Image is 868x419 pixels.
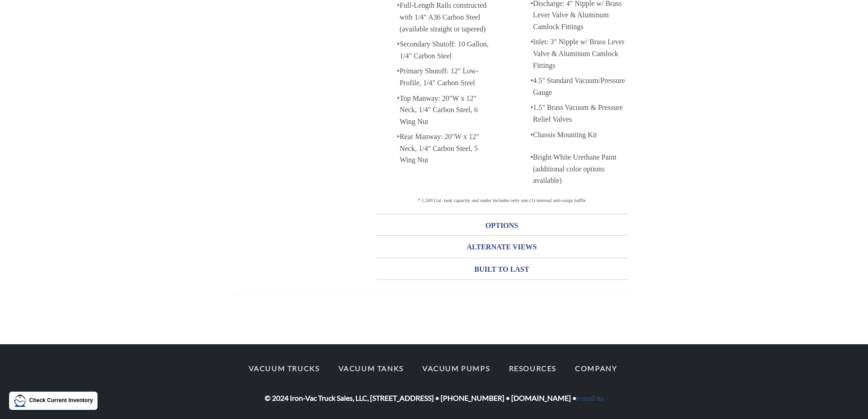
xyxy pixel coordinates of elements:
p: • [524,36,533,48]
p: • [524,102,533,114]
p: • [390,38,400,50]
p: • [524,151,533,163]
img: LMT Icon [14,394,26,407]
p: • [390,93,400,104]
p: • [524,75,533,87]
div: Rear Manway: 20"W x 12" Neck, 1/4" Carbon Steel, 5 Wing Nut [400,131,494,166]
h3: OPTIONS [376,218,628,233]
a: OPTIONS [376,215,628,236]
a: BUILT TO LAST [376,259,628,280]
div: Primary Shutoff: 12" Low-Profile, 1/4" Carbon Steel [400,65,494,88]
a: Vacuum Pumps [414,359,498,378]
a: ALTERNATE VIEWS [376,236,628,258]
p: • [390,131,400,143]
h3: ALTERNATE VIEWS [376,240,628,254]
p: • [524,129,533,141]
div: Secondary Shutoff: 10 Gallon, 1/4" Carbon Steel [400,38,494,62]
a: Company [567,359,625,378]
a: Resources [500,359,565,378]
p: Check Current Inventory [29,396,93,405]
h3: BUILT TO LAST [376,262,628,277]
span: * 1,500 Gal. tank capacity and under includes only one (1) internal anti-surge baffle [418,197,586,203]
div: Top Manway: 20"W x 12" Neck, 1/4" Carbon Steel, 6 Wing Nut [400,93,494,128]
a: Vacuum Tanks [330,359,412,378]
a: Vacuum Trucks [241,359,328,378]
div: Bright White Urethane Paint (additional color options available) [533,151,628,186]
a: e-mail us [576,394,603,402]
div: 1.5" Brass Vacuum & Pressure Relief Valves [533,102,628,125]
div: 4.5" Standard Vacuum/Pressure Gauge [533,75,628,98]
div: Chassis Mounting Kit [533,129,628,141]
p: • [390,65,400,77]
div: Inlet: 3" Nipple w/ Brass Lever Valve & Aluminum Camlock Fittings [533,36,628,71]
div: © 2024 Iron-Vac Truck Sales, LLC, [STREET_ADDRESS] • [PHONE_NUMBER] • [DOMAIN_NAME] • [234,359,635,404]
